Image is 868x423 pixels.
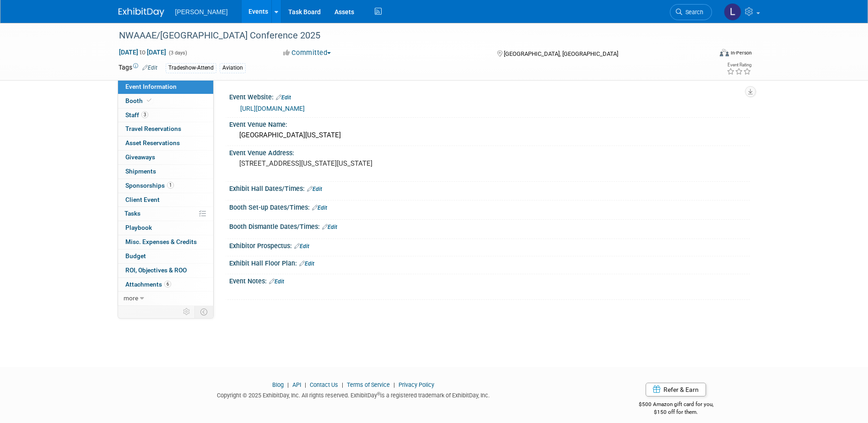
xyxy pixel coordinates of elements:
[229,182,750,194] div: Exhibit Hall Dates/Times:
[299,260,314,267] a: Edit
[125,111,148,119] span: Staff
[682,9,703,16] span: Search
[118,278,213,292] a: Attachments6
[124,210,140,217] span: Tasks
[118,193,213,207] a: Client Event
[272,381,284,388] a: Blog
[164,281,171,287] span: 6
[124,294,138,302] span: more
[125,196,160,203] span: Client Event
[229,118,750,129] div: Event Venue Name:
[236,128,743,142] div: [GEOGRAPHIC_DATA][US_STATE]
[504,50,618,57] span: [GEOGRAPHIC_DATA], [GEOGRAPHIC_DATA]
[118,179,213,193] a: Sponsorships1
[118,207,213,221] a: Tasks
[118,221,213,235] a: Playbook
[229,201,750,212] div: Booth Set-up Dates/Times:
[141,111,148,118] span: 3
[658,48,752,61] div: Event Format
[294,243,309,249] a: Edit
[312,205,327,211] a: Edit
[118,165,213,179] a: Shipments
[724,3,741,21] img: Lindsey Wolanczyk
[220,63,246,73] div: Aviation
[125,224,152,231] span: Playbook
[602,395,750,416] div: $500 Amazon gift card for you,
[194,306,213,318] td: Toggle Event Tabs
[118,80,213,94] a: Event Information
[646,383,706,396] a: Refer & Earn
[125,168,156,175] span: Shipments
[125,182,174,189] span: Sponsorships
[229,239,750,251] div: Exhibitor Prospectus:
[240,105,305,112] a: [URL][DOMAIN_NAME]
[229,274,750,286] div: Event Notes:
[168,50,187,56] span: (3 days)
[302,381,308,388] span: |
[125,125,181,132] span: Travel Reservations
[310,381,338,388] a: Contact Us
[125,252,146,260] span: Budget
[670,4,712,20] a: Search
[727,63,751,67] div: Event Rating
[119,389,589,400] div: Copyright © 2025 ExhibitDay, Inc. All rights reserved. ExhibitDay is a registered trademark of Ex...
[116,27,698,44] div: NWAAAE/[GEOGRAPHIC_DATA] Conference 2025
[175,8,228,16] span: [PERSON_NAME]
[340,381,345,388] span: |
[377,391,380,396] sup: ®
[118,235,213,249] a: Misc. Expenses & Credits
[119,63,157,73] td: Tags
[118,151,213,164] a: Giveaways
[166,63,216,73] div: Tradeshow-Attend
[292,381,301,388] a: API
[229,146,750,157] div: Event Venue Address:
[391,381,397,388] span: |
[167,182,174,189] span: 1
[280,48,334,58] button: Committed
[229,256,750,268] div: Exhibit Hall Floor Plan:
[276,94,291,101] a: Edit
[285,381,291,388] span: |
[118,249,213,263] a: Budget
[125,238,197,245] span: Misc. Expenses & Credits
[399,381,434,388] a: Privacy Policy
[118,122,213,136] a: Travel Reservations
[125,97,153,104] span: Booth
[118,94,213,108] a: Booth
[125,153,155,161] span: Giveaways
[119,48,167,56] span: [DATE] [DATE]
[307,186,322,192] a: Edit
[147,98,151,103] i: Booth reservation complete
[118,292,213,305] a: more
[602,408,750,416] div: $150 off for them.
[118,264,213,277] a: ROI, Objectives & ROO
[269,278,284,285] a: Edit
[125,83,177,90] span: Event Information
[119,8,164,17] img: ExhibitDay
[347,381,390,388] a: Terms of Service
[179,306,195,318] td: Personalize Event Tab Strip
[229,220,750,232] div: Booth Dismantle Dates/Times:
[138,49,147,56] span: to
[720,49,729,56] img: Format-Inperson.png
[142,65,157,71] a: Edit
[125,281,171,288] span: Attachments
[239,159,436,168] pre: [STREET_ADDRESS][US_STATE][US_STATE]
[125,139,180,146] span: Asset Reservations
[730,49,752,56] div: In-Person
[118,136,213,150] a: Asset Reservations
[118,108,213,122] a: Staff3
[229,90,750,102] div: Event Website:
[125,266,187,274] span: ROI, Objectives & ROO
[322,224,337,230] a: Edit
